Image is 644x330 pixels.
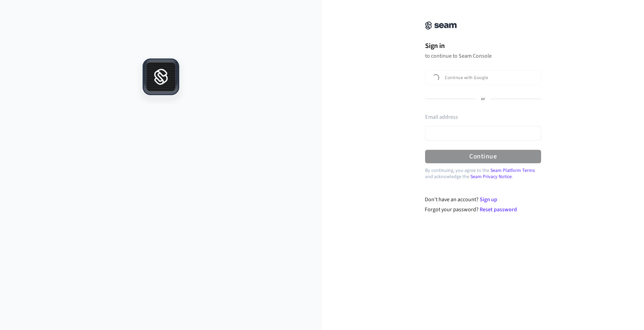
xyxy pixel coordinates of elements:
[490,167,535,174] a: Seam Platform Terms
[470,173,512,180] a: Seam Privacy Notice
[425,195,541,204] div: Don't have an account?
[425,41,541,51] h1: Sign in
[425,52,541,59] p: to continue to Seam Console
[480,196,497,203] a: Sign up
[480,206,517,213] a: Reset password
[425,167,541,180] p: By continuing, you agree to the and acknowledge the .
[425,21,457,30] img: Seam Console
[481,96,485,102] p: or
[425,205,541,214] div: Forgot your password?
